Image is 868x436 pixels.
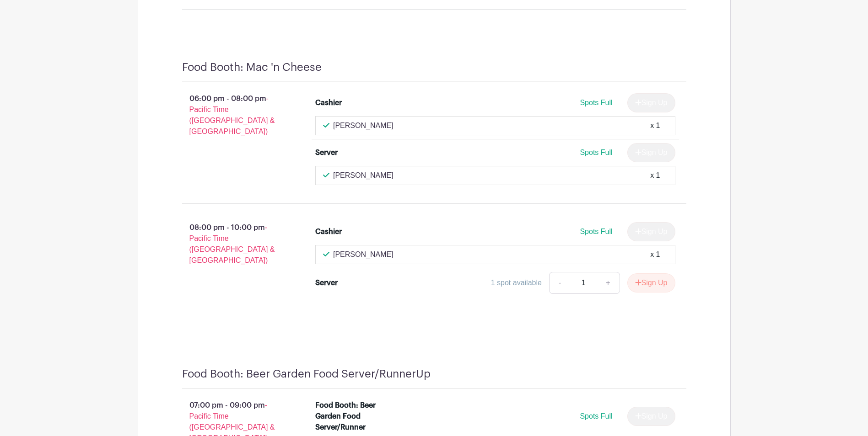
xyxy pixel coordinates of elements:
[580,228,612,235] span: Spots Full
[315,147,338,158] div: Server
[580,412,612,420] span: Spots Full
[315,277,338,288] div: Server
[580,99,612,106] span: Spots Full
[549,272,570,294] a: -
[189,95,275,135] span: - Pacific Time ([GEOGRAPHIC_DATA] & [GEOGRAPHIC_DATA])
[315,226,342,237] div: Cashier
[597,272,620,294] a: +
[315,97,342,108] div: Cashier
[580,149,612,156] span: Spots Full
[627,273,675,292] button: Sign Up
[650,120,660,131] div: x 1
[650,170,660,181] div: x 1
[333,120,394,131] p: [PERSON_NAME]
[167,90,301,141] p: 06:00 pm - 08:00 pm
[167,218,301,270] p: 08:00 pm - 10:00 pm
[333,170,394,181] p: [PERSON_NAME]
[650,249,660,260] div: x 1
[491,277,542,288] div: 1 spot available
[189,223,275,264] span: - Pacific Time ([GEOGRAPHIC_DATA] & [GEOGRAPHIC_DATA])
[182,367,431,381] h4: Food Booth: Beer Garden Food Server/RunnerUp
[333,249,394,260] p: [PERSON_NAME]
[182,61,322,74] h4: Food Booth: Mac 'n Cheese
[315,400,394,433] div: Food Booth: Beer Garden Food Server/Runner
